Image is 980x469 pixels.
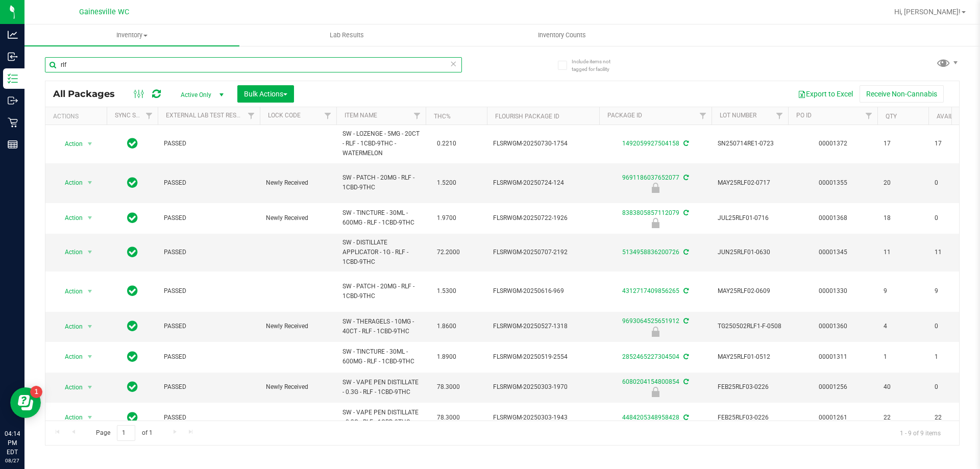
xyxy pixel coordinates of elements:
[819,323,847,330] a: 00001360
[598,183,713,193] div: Newly Received
[718,413,782,423] span: FEB25RLF03-0226
[342,238,420,267] span: SW - DISTILLATE APPLICATOR - 1G - RLF - 1CBD-9THC
[127,319,138,333] span: In Sync
[166,112,246,119] a: External Lab Test Result
[935,413,973,423] span: 22
[164,139,254,149] span: PASSED
[164,382,254,392] span: PASSED
[695,107,712,125] a: Filter
[164,286,254,296] span: PASSED
[30,386,42,398] iframe: Resource center unread badge
[884,322,922,331] span: 4
[493,352,593,362] span: FLSRWGM-20250519-2554
[84,380,96,394] span: select
[432,410,465,425] span: 78.3000
[84,211,96,225] span: select
[884,213,922,223] span: 18
[342,173,420,192] span: SW - PATCH - 20MG - RLF - 1CBD-9THC
[127,176,138,190] span: In Sync
[432,350,461,364] span: 1.8900
[493,178,593,188] span: FLSRWGM-20250724-124
[266,382,330,392] span: Newly Received
[861,107,877,125] a: Filter
[622,140,679,147] a: 1492059927504158
[720,112,756,119] a: Lot Number
[342,282,420,301] span: SW - PATCH - 20MG - RLF - 1CBD-9THC
[8,52,18,62] inline-svg: Inbound
[127,211,138,225] span: In Sync
[937,113,967,120] a: Available
[886,113,897,120] a: Qty
[819,179,847,186] a: 00001355
[454,24,669,46] a: Inventory Counts
[819,214,847,221] a: 00001368
[10,387,41,418] iframe: Resource center
[819,140,847,147] a: 00001372
[791,85,860,103] button: Export to Excel
[860,85,944,103] button: Receive Non-Cannabis
[682,287,689,294] span: Sync from Compliance System
[493,382,593,392] span: FLSRWGM-20250303-1970
[320,107,336,125] a: Filter
[342,408,420,427] span: SW - VAPE PEN DISTILLATE - 0.3G - RLF - 1CBD-9THC
[572,58,623,73] span: Include items not tagged for facility
[127,245,138,259] span: In Sync
[266,322,330,331] span: Newly Received
[127,380,138,394] span: In Sync
[127,136,138,151] span: In Sync
[495,113,559,120] a: Flourish Package ID
[432,176,461,190] span: 1.5200
[432,136,461,151] span: 0.2210
[87,425,161,441] span: Page of 1
[935,178,973,188] span: 0
[493,248,593,257] span: FLSRWGM-20250707-2192
[266,178,330,188] span: Newly Received
[84,245,96,259] span: select
[682,414,689,421] span: Sync from Compliance System
[622,249,679,256] a: 5134958836200726
[718,322,782,331] span: TG250502RLF1-F-0508
[493,413,593,423] span: FLSRWGM-20250303-1943
[127,410,138,425] span: In Sync
[56,284,83,299] span: Action
[622,209,679,216] a: 8383805857112079
[892,425,949,440] span: 1 - 9 of 9 items
[524,31,600,40] span: Inventory Counts
[56,410,83,425] span: Action
[884,413,922,423] span: 22
[237,85,294,103] button: Bulk Actions
[56,137,83,151] span: Action
[718,352,782,362] span: MAY25RLF01-0512
[598,387,713,397] div: Newly Received
[8,139,18,150] inline-svg: Reports
[316,31,378,40] span: Lab Results
[935,248,973,257] span: 11
[84,350,96,364] span: select
[771,107,788,125] a: Filter
[884,382,922,392] span: 40
[5,429,20,457] p: 04:14 PM EDT
[598,327,713,337] div: Newly Received
[56,245,83,259] span: Action
[127,284,138,298] span: In Sync
[450,57,457,70] span: Clear
[622,378,679,385] a: 6080204154800854
[8,30,18,40] inline-svg: Analytics
[682,174,689,181] span: Sync from Compliance System
[243,107,260,125] a: Filter
[622,174,679,181] a: 9691186037652077
[432,380,465,394] span: 78.3000
[244,90,287,98] span: Bulk Actions
[127,350,138,364] span: In Sync
[56,380,83,394] span: Action
[935,382,973,392] span: 0
[342,317,420,336] span: SW - THERAGELS - 10MG - 40CT - RLF - 1CBD-9THC
[164,352,254,362] span: PASSED
[432,284,461,299] span: 1.5300
[115,112,154,119] a: Sync Status
[53,88,125,100] span: All Packages
[622,353,679,360] a: 2852465227304504
[718,139,782,149] span: SN250714RE1-0723
[84,284,96,299] span: select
